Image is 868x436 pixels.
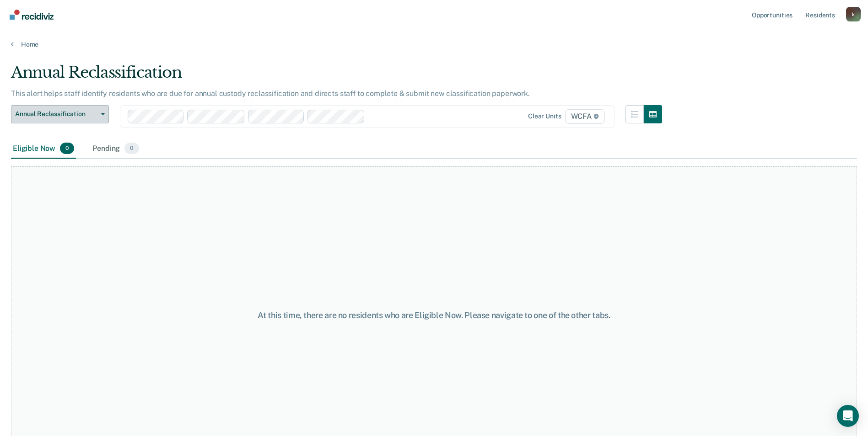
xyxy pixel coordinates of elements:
[565,109,605,124] span: WCFA
[846,7,861,21] button: Profile dropdown button
[11,40,857,48] a: Home
[10,10,54,20] img: Recidiviz
[124,143,139,154] span: 0
[846,7,861,21] div: k
[223,310,646,320] div: At this time, there are no residents who are Eligible Now. Please navigate to one of the other tabs.
[11,105,109,123] button: Annual Reclassification
[91,139,140,159] div: Pending0
[60,143,74,154] span: 0
[11,139,76,159] div: Eligible Now0
[528,112,561,120] div: Clear units
[11,63,662,89] div: Annual Reclassification
[11,89,530,98] p: This alert helps staff identify residents who are due for annual custody reclassification and dir...
[837,405,859,427] div: Open Intercom Messenger
[15,110,97,118] span: Annual Reclassification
